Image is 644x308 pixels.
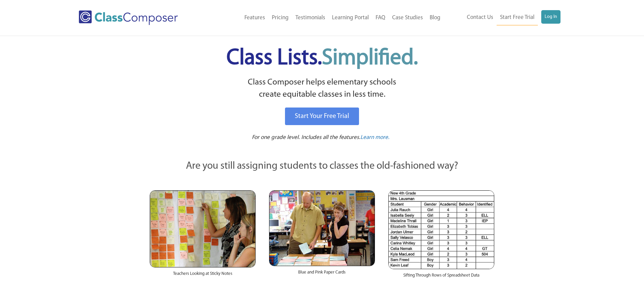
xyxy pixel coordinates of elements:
a: Start Your Free Trial [285,108,359,125]
a: Testimonials [292,10,329,25]
span: Class Lists. [226,47,418,69]
a: Learn more. [360,134,389,142]
img: Spreadsheets [388,190,494,269]
a: Contact Us [463,10,497,25]
span: For one grade level. Includes all the features. [252,135,360,140]
a: Learning Portal [329,10,372,25]
nav: Header Menu [206,10,444,25]
a: Case Studies [389,10,426,25]
div: Sifting Through Rows of Spreadsheet Data [388,269,494,285]
a: Log In [541,10,560,24]
span: Simplified. [322,47,418,69]
nav: Header Menu [444,10,560,25]
a: Blog [426,10,444,25]
img: Teachers Looking at Sticky Notes [150,190,256,267]
p: Class Composer helps elementary schools create equitable classes in less time. [149,76,496,101]
a: Features [241,10,268,25]
span: Learn more. [360,135,389,140]
img: Blue and Pink Paper Cards [269,190,375,266]
p: Are you still assigning students to classes the old-fashioned way? [150,159,495,174]
img: Class Composer [79,10,178,25]
div: Teachers Looking at Sticky Notes [150,267,256,284]
a: FAQ [372,10,389,25]
div: Blue and Pink Paper Cards [269,266,375,282]
span: Start Your Free Trial [295,113,349,120]
a: Start Free Trial [497,10,538,25]
a: Pricing [268,10,292,25]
